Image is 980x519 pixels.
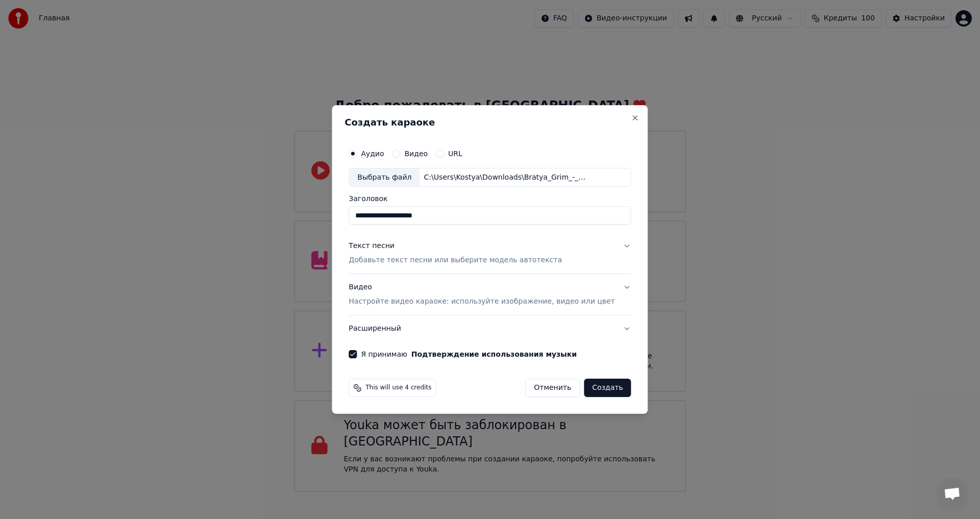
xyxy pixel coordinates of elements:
[345,118,635,127] h2: Создать караоке
[448,150,462,157] label: URL
[349,233,631,274] button: Текст песниДобавьте текст песни или выберите модель автотекста
[349,296,615,307] p: Настройте видео караоке: используйте изображение, видео или цвет
[525,379,580,397] button: Отменить
[349,315,631,342] button: Расширенный
[365,384,431,392] span: This will use 4 credits
[361,150,384,157] label: Аудио
[584,379,631,397] button: Создать
[349,283,615,307] div: Видео
[404,150,428,157] label: Видео
[349,168,420,187] div: Выбрать файл
[349,241,395,252] div: Текст песни
[411,351,577,358] button: Я принимаю
[349,275,631,315] button: ВидеоНастройте видео караоке: используйте изображение, видео или цвет
[349,195,631,203] label: Заголовок
[420,172,593,183] div: C:\Users\Kostya\Downloads\Bratya_Grim_-_Resnicy_47951674.mp3
[361,351,577,358] label: Я принимаю
[349,256,562,266] p: Добавьте текст песни или выберите модель автотекста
